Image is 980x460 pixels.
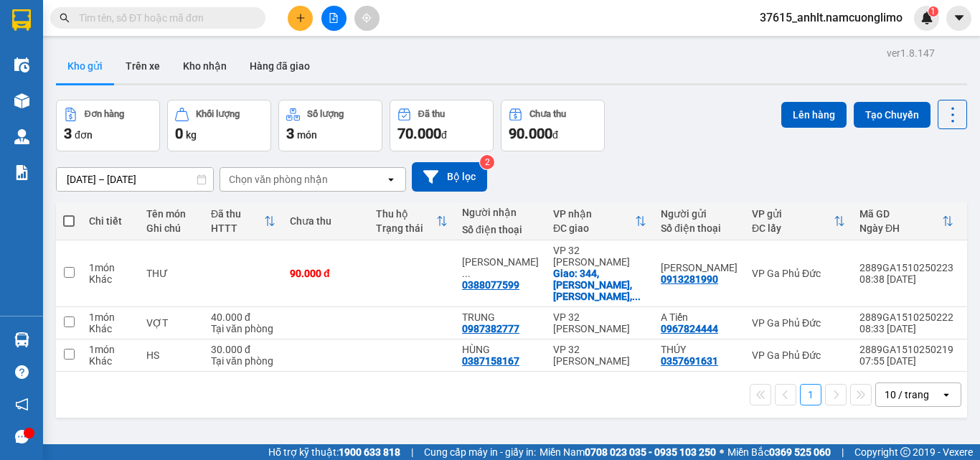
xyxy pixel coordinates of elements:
button: Hàng đã giao [238,49,321,83]
img: logo-vxr [12,9,31,31]
div: ĐC lấy [752,222,834,234]
div: TRUNG [462,311,539,323]
div: A Tiến [661,311,738,323]
input: Select a date range. [57,168,213,191]
b: Công ty TNHH Trọng Hiếu Phú Thọ - Nam Cường Limousine [174,17,560,56]
div: Ngày ĐH [859,222,942,234]
button: Đã thu70.000đ [390,100,494,151]
div: Người nhận [462,207,539,218]
div: 0388077599 [462,279,519,291]
img: warehouse-icon [14,129,29,144]
span: Cung cấp máy in - giấy in: [424,444,536,460]
svg: open [941,389,952,400]
button: Lên hàng [781,102,847,128]
div: Số điện thoại [462,224,539,235]
div: Chọn văn phòng nhận [229,172,328,187]
div: NGUYỄN HÀ TRANG [462,256,539,279]
th: Toggle SortBy [369,202,455,240]
div: VP 32 [PERSON_NAME] [553,245,646,268]
div: Thu hộ [376,208,436,220]
button: aim [354,6,380,31]
span: Miền Bắc [727,444,831,460]
span: 70.000 [397,125,441,142]
span: 37615_anhlt.namcuonglimo [748,9,914,27]
span: ... [462,268,471,279]
button: Tạo Chuyến [854,102,930,128]
img: warehouse-icon [14,93,29,108]
div: 90.000 đ [290,268,362,279]
th: Toggle SortBy [745,202,852,240]
div: Trạng thái [376,222,436,234]
span: copyright [900,447,910,457]
div: 0967824444 [661,323,718,334]
div: Chưa thu [290,215,362,227]
button: Kho gửi [56,49,114,83]
input: Tìm tên, số ĐT hoặc mã đơn [79,10,248,26]
img: icon-new-feature [920,11,933,24]
div: Tên món [146,208,197,220]
div: VP gửi [752,208,834,220]
li: Số nhà [STREET_ADDRESS][PERSON_NAME] [134,60,600,78]
div: Chưa thu [529,109,566,119]
div: 08:38 [DATE] [859,273,953,285]
div: 0987382777 [462,323,519,334]
img: solution-icon [14,165,29,180]
span: Hỗ trợ kỹ thuật: [268,444,400,460]
div: THÚY [661,344,738,355]
div: HS [146,349,197,361]
div: ver 1.8.147 [887,45,935,61]
div: 07:55 [DATE] [859,355,953,367]
img: warehouse-icon [14,332,29,347]
div: 1 món [89,344,132,355]
span: đ [552,129,558,141]
div: Đơn hàng [85,109,124,119]
span: | [842,444,844,460]
div: 10 / trang [885,388,929,402]
span: 0 [175,125,183,142]
div: VP 32 [PERSON_NAME] [553,311,646,334]
sup: 1 [928,6,938,17]
div: Khối lượng [196,109,240,119]
strong: 0708 023 035 - 0935 103 250 [585,446,716,458]
div: 1 món [89,262,132,273]
div: 0387158167 [462,355,519,367]
span: đơn [75,129,93,141]
span: ... [632,291,641,302]
span: 3 [286,125,294,142]
span: ⚪️ [720,449,724,455]
button: Chưa thu90.000đ [501,100,605,151]
div: 08:33 [DATE] [859,323,953,334]
div: NG NGỌC DOANH [661,262,738,273]
div: Mã GD [859,208,942,220]
div: Khác [89,355,132,367]
span: message [15,430,29,443]
button: Khối lượng0kg [167,100,271,151]
strong: 1900 633 818 [339,446,400,458]
strong: 0369 525 060 [769,446,831,458]
div: Số điện thoại [661,222,738,234]
div: VỢT [146,317,197,329]
button: Kho nhận [171,49,238,83]
span: plus [296,13,306,23]
div: VP Ga Phủ Đức [752,349,845,361]
svg: open [385,174,397,185]
div: VP nhận [553,208,635,220]
th: Toggle SortBy [546,202,654,240]
span: 1 [930,6,936,17]
span: file-add [329,13,339,23]
img: warehouse-icon [14,57,29,72]
sup: 2 [480,155,494,169]
span: notification [15,398,29,411]
div: Giao: 344, KIM NGƯU, VĨNH TUY, HAI BÀ TRƯNG, HN [553,268,646,302]
div: Số lượng [307,109,344,119]
button: Trên xe [114,49,171,83]
button: Đơn hàng3đơn [56,100,160,151]
div: Ghi chú [146,222,197,234]
div: 2889GA1510250223 [859,262,953,273]
div: 1 món [89,311,132,323]
div: 2889GA1510250219 [859,344,953,355]
button: 1 [800,384,821,405]
div: 40.000 đ [211,311,275,323]
button: plus [288,6,313,31]
div: Đã thu [418,109,445,119]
